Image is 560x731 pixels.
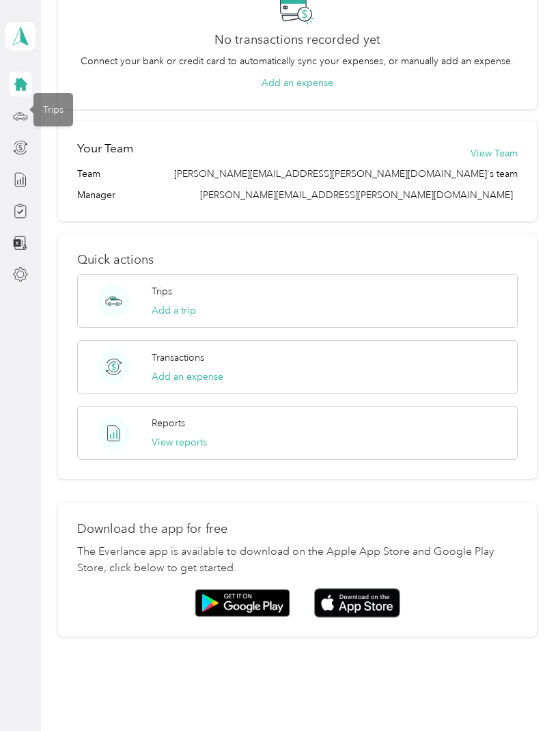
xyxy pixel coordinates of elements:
[152,435,207,450] button: View reports
[152,303,196,318] button: Add a trip
[152,284,172,299] p: Trips
[484,654,560,731] iframe: Everlance-gr Chat Button Frame
[77,188,115,202] span: Manager
[152,350,204,365] p: Transactions
[77,522,518,536] p: Download the app for free
[152,416,185,430] p: Reports
[152,370,223,384] button: Add an expense
[77,544,518,577] p: The Everlance app is available to download on the Apple App Store and Google Play Store, click be...
[314,588,400,618] img: App store
[200,189,513,201] span: [PERSON_NAME][EMAIL_ADDRESS][PERSON_NAME][DOMAIN_NAME]
[77,140,133,157] h2: Your Team
[77,253,518,267] p: Quick actions
[214,33,380,47] h2: No transactions recorded yet
[471,146,518,161] button: View Team
[174,167,518,181] span: [PERSON_NAME][EMAIL_ADDRESS][PERSON_NAME][DOMAIN_NAME]'s team
[195,589,290,618] img: Google play
[262,76,333,90] button: Add an expense
[81,54,514,68] p: Connect your bank or credit card to automatically sync your expenses, or manually add an expense.
[77,167,100,181] span: Team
